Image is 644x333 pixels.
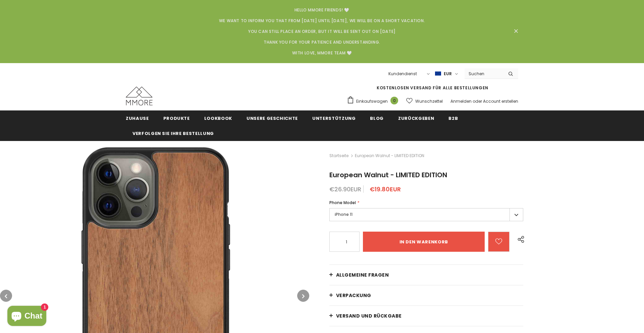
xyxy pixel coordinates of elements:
[377,85,488,91] span: KOSTENLOSEN VERSAND FÜR ALLE BESTELLUNGEN
[370,185,401,193] span: €19.80EUR
[473,98,482,104] span: oder
[247,110,298,126] a: Unsere Geschichte
[336,313,402,319] span: Versand und Rückgabe
[134,28,510,35] p: You can still place an order, but it will be sent out on [DATE]
[312,110,356,126] a: Unterstützung
[134,39,510,46] p: Thank you for your patience and understanding.
[126,87,153,105] img: MMORE Cases
[5,306,48,328] inbox-online-store-chat: Onlineshop-Chat von Shopify
[163,110,190,126] a: Produkte
[483,98,518,104] a: Account erstellen
[132,126,214,141] a: Verfolgen Sie Ihre Bestellung
[329,265,523,285] a: Allgemeine Fragen
[398,115,434,122] span: Zurückgeben
[448,110,458,126] a: B2B
[363,232,485,252] input: in den warenkorb
[388,71,417,77] span: Kundendienst
[134,50,510,56] p: With Love, MMORE Team 🤍
[347,96,401,106] a: Einkaufswagen 0
[390,97,398,104] span: 0
[163,115,190,122] span: Produkte
[329,306,523,326] a: Versand und Rückgabe
[444,70,452,77] span: EUR
[465,69,503,79] input: Search Site
[370,110,384,126] a: Blog
[329,170,447,180] span: European Walnut - LIMITED EDITION
[450,98,472,104] a: Anmelden
[329,208,523,221] label: iPhone 11
[398,110,434,126] a: Zurückgeben
[204,110,232,126] a: Lookbook
[336,292,371,299] span: Verpackung
[132,130,214,137] span: Verfolgen Sie Ihre Bestellung
[329,200,356,205] span: Phone Model
[406,95,443,107] a: Wunschzettel
[134,7,510,13] p: Hello MMORE Friends! 🤍
[134,17,510,24] p: We want to inform you that from [DATE] until [DATE], we will be on a short vacation.
[126,115,149,122] span: Zuhause
[126,110,149,126] a: Zuhause
[247,115,298,122] span: Unsere Geschichte
[329,152,348,160] a: Startseite
[329,285,523,305] a: Verpackung
[356,98,388,105] span: Einkaufswagen
[204,115,232,122] span: Lookbook
[355,152,424,160] span: European Walnut - LIMITED EDITION
[312,115,356,122] span: Unterstützung
[415,98,443,105] span: Wunschzettel
[448,115,458,122] span: B2B
[370,115,384,122] span: Blog
[336,272,389,278] span: Allgemeine Fragen
[329,185,361,193] span: €26.90EUR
